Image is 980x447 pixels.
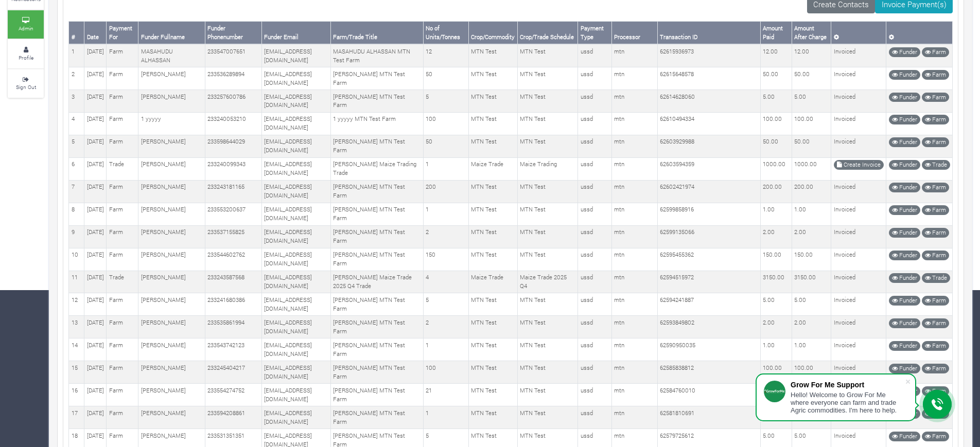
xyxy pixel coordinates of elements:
td: [DATE] [84,361,107,384]
td: 1.00 [792,203,831,225]
td: 2.00 [792,316,831,338]
td: 62603594359 [657,157,760,180]
td: Farm [107,203,138,225]
td: [PERSON_NAME] [138,316,205,338]
td: 50 [423,67,468,90]
a: Profile [8,40,44,68]
a: Funder [889,115,920,124]
a: Farm [922,205,949,215]
td: 12 [423,44,468,67]
td: [PERSON_NAME] [138,203,205,225]
td: MTN Test [468,180,517,203]
a: Farm [922,70,949,80]
td: 2 [423,225,468,248]
td: 62610494334 [657,112,760,135]
td: mtn [611,90,657,113]
td: [PERSON_NAME] MTN Test Farm [330,316,423,338]
td: 6 [69,157,84,180]
td: [EMAIL_ADDRESS][DOMAIN_NAME] [261,248,330,271]
td: 50.00 [760,135,792,157]
td: Farm [107,316,138,338]
td: mtn [611,44,657,67]
td: 100.00 [760,112,792,135]
td: [EMAIL_ADDRESS][DOMAIN_NAME] [261,44,330,67]
td: 233245404217 [205,361,261,384]
td: [PERSON_NAME] MTN Test Farm [330,203,423,225]
td: MTN Test [517,361,578,384]
td: 233544602762 [205,248,261,271]
td: MTN Test [468,203,517,225]
td: Invoiced [831,361,886,384]
td: mtn [611,316,657,338]
td: Farm [107,293,138,316]
td: 62595455362 [657,248,760,271]
th: Amount After Charge [792,22,831,44]
td: MTN Test [517,180,578,203]
td: ussd [578,180,611,203]
td: mtn [611,67,657,90]
td: [PERSON_NAME] Maize Trade 2025 Q4 Trade [330,271,423,293]
td: Invoiced [831,135,886,157]
td: ussd [578,44,611,67]
td: [PERSON_NAME] MTN Test Farm [330,361,423,384]
td: [PERSON_NAME] [138,225,205,248]
td: ussd [578,248,611,271]
td: Maize Trade [468,271,517,293]
td: [DATE] [84,271,107,293]
td: 233553200637 [205,203,261,225]
td: 100.00 [792,361,831,384]
td: Invoiced [831,248,886,271]
td: 1 [423,338,468,361]
td: MTN Test [468,316,517,338]
th: Farm/Trade Title [330,22,423,44]
div: Grow For Me Support [791,381,905,389]
td: 150.00 [760,248,792,271]
td: [PERSON_NAME] [138,157,205,180]
td: 233535861994 [205,316,261,338]
a: Funder [889,318,920,328]
a: Create Invoice [834,160,884,170]
td: mtn [611,225,657,248]
td: ussd [578,203,611,225]
a: Farm [922,93,949,102]
td: 50.00 [792,135,831,157]
td: [PERSON_NAME] [138,338,205,361]
td: 3150.00 [792,271,831,293]
td: MTN Test [468,361,517,384]
td: [PERSON_NAME] MTN Test Farm [330,90,423,113]
td: [DATE] [84,248,107,271]
td: 62593849802 [657,316,760,338]
td: [PERSON_NAME] [138,90,205,113]
td: MTN Test [468,135,517,157]
td: [EMAIL_ADDRESS][DOMAIN_NAME] [261,157,330,180]
td: 1000.00 [792,157,831,180]
td: 100 [423,361,468,384]
td: [PERSON_NAME] MTN Test Farm [330,225,423,248]
td: mtn [611,135,657,157]
td: Invoiced [831,90,886,113]
td: ussd [578,338,611,361]
td: 1 yyyyy [138,112,205,135]
td: 4 [69,112,84,135]
td: [PERSON_NAME] Maize Trading Trade [330,157,423,180]
td: 1.00 [792,338,831,361]
td: 11 [69,271,84,293]
td: 3150.00 [760,271,792,293]
td: Invoiced [831,293,886,316]
td: 12 [69,293,84,316]
th: Crop/Trade Schedule [517,22,578,44]
td: ussd [578,112,611,135]
td: [EMAIL_ADDRESS][DOMAIN_NAME] [261,361,330,384]
td: MTN Test [517,316,578,338]
td: 233257600786 [205,90,261,113]
td: 62615648578 [657,67,760,90]
td: 233243181165 [205,180,261,203]
td: [EMAIL_ADDRESS][DOMAIN_NAME] [261,293,330,316]
td: 200 [423,180,468,203]
td: [DATE] [84,316,107,338]
td: Trade [107,271,138,293]
td: 1.00 [760,338,792,361]
td: [DATE] [84,293,107,316]
td: [DATE] [84,112,107,135]
td: [DATE] [84,384,107,406]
